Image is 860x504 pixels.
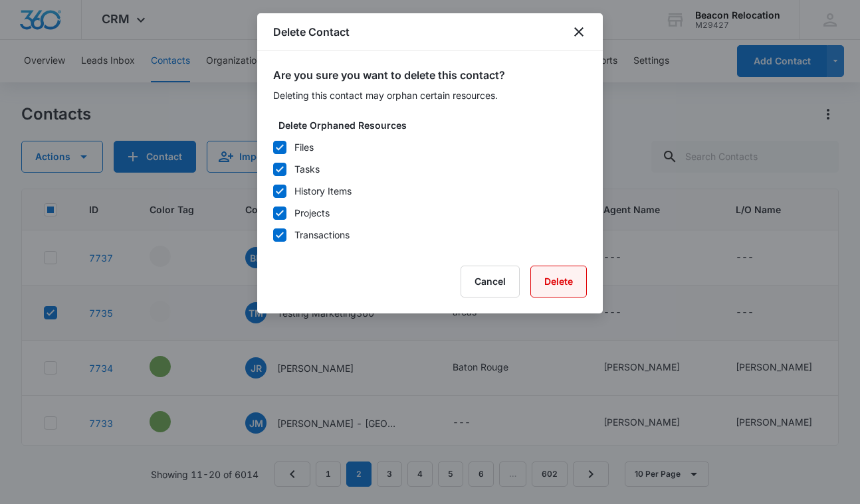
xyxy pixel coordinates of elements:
p: Deleting this contact may orphan certain resources. [273,88,587,102]
h1: Delete Contact [273,24,350,40]
button: close [571,24,587,40]
div: Files [294,140,314,154]
label: Delete Orphaned Resources [278,118,592,132]
div: Tasks [294,162,320,176]
div: Transactions [294,228,350,242]
button: Cancel [461,266,520,297]
button: Delete [530,266,587,297]
div: History Items [294,184,352,198]
div: Projects [294,206,330,220]
h2: Are you sure you want to delete this contact? [273,67,587,83]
